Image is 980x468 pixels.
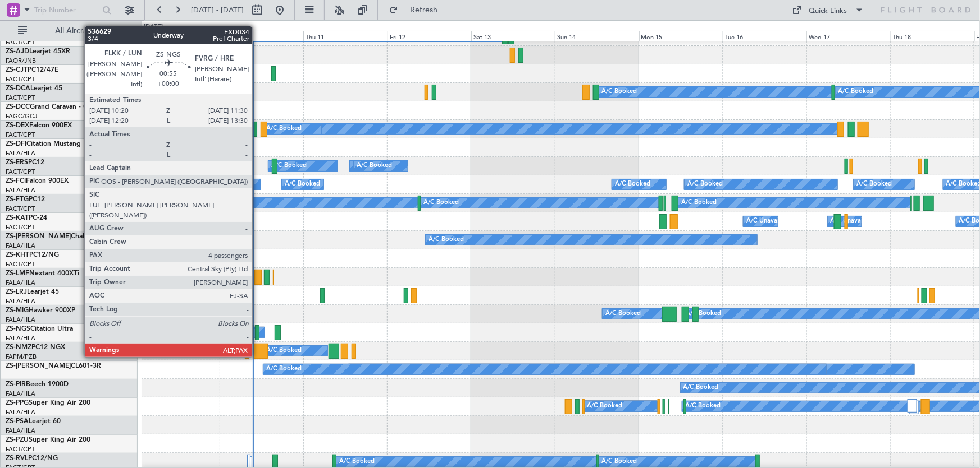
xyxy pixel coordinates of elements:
[6,307,75,314] a: ZS-MIGHawker 900XP
[615,176,650,193] div: A/C Booked
[6,455,28,462] span: ZS-RVL
[6,233,71,240] span: ZS-[PERSON_NAME]
[6,445,35,453] a: FACT/CPT
[6,178,26,184] span: ZS-FCI
[6,344,65,351] a: ZS-NMZPC12 NGX
[6,307,29,314] span: ZS-MIG
[200,324,235,341] div: A/C Booked
[6,289,59,295] a: ZS-LRJLearjet 45
[6,159,44,166] a: ZS-ERSPC12
[746,213,793,230] div: A/C Unavailable
[6,104,30,110] span: ZS-DCC
[787,1,870,19] button: Quick Links
[686,305,721,322] div: A/C Booked
[6,418,61,425] a: ZS-PSALearjet 60
[6,205,35,213] a: FACT/CPT
[6,178,69,184] a: ZS-FCIFalcon 900EX
[12,22,122,40] button: All Aircraft
[6,38,35,47] a: FACT/CPT
[6,455,58,462] a: ZS-RVLPC12/NG
[167,268,213,285] div: A/C Unavailable
[6,48,29,55] span: ZS-AJD
[6,141,26,147] span: ZS-DFI
[191,5,244,15] span: [DATE] - [DATE]
[6,252,29,258] span: ZS-KHT
[144,22,163,32] div: [DATE]
[220,31,303,41] div: Wed 10
[723,31,806,41] div: Tue 16
[6,400,90,406] a: ZS-PPGSuper King Air 200
[6,297,35,305] a: FALA/HLA
[602,84,637,100] div: A/C Booked
[6,427,35,435] a: FALA/HLA
[303,31,387,41] div: Thu 11
[6,260,35,268] a: FACT/CPT
[6,270,29,277] span: ZS-LMF
[6,233,119,240] a: ZS-[PERSON_NAME]Challenger 604
[6,122,72,129] a: ZS-DEXFalcon 900EX
[6,242,35,250] a: FALA/HLA
[856,176,892,193] div: A/C Booked
[6,215,29,221] span: ZS-KAT
[471,31,555,41] div: Sat 13
[6,326,30,332] span: ZS-NGS
[605,305,641,322] div: A/C Booked
[400,6,448,14] span: Refresh
[6,326,73,332] a: ZS-NGSCitation Ultra
[683,379,719,396] div: A/C Booked
[266,342,302,359] div: A/C Booked
[357,157,392,174] div: A/C Booked
[6,67,58,73] a: ZS-CJTPC12/47E
[6,67,28,73] span: ZS-CJT
[6,437,90,443] a: ZS-PZUSuper King Air 200
[6,344,31,351] span: ZS-NMZ
[587,398,623,415] div: A/C Booked
[167,250,193,267] div: No Crew
[6,94,35,102] a: FACT/CPT
[29,27,118,35] span: All Aircraft
[6,390,35,398] a: FALA/HLA
[6,363,71,369] span: ZS-[PERSON_NAME]
[136,31,220,41] div: Tue 9
[353,157,388,174] div: A/C Booked
[6,418,29,425] span: ZS-PSA
[384,1,451,19] button: Refresh
[831,213,877,230] div: A/C Unavailable
[6,196,29,203] span: ZS-FTG
[266,361,302,378] div: A/C Booked
[687,176,723,193] div: A/C Booked
[681,194,717,211] div: A/C Booked
[6,112,37,121] a: FAGC/GCJ
[838,84,874,100] div: A/C Booked
[6,353,37,361] a: FAPM/PZB
[6,149,35,157] a: FALA/HLA
[429,231,464,248] div: A/C Booked
[6,279,35,287] a: FALA/HLA
[6,223,35,231] a: FACT/CPT
[285,176,320,193] div: A/C Booked
[6,75,35,84] a: FACT/CPT
[6,437,29,443] span: ZS-PZU
[6,252,59,258] a: ZS-KHTPC12/NG
[6,381,69,388] a: ZS-PIRBeech 1900D
[6,215,47,221] a: ZS-KATPC-24
[6,85,30,92] span: ZS-DCA
[6,334,35,342] a: FALA/HLA
[6,270,79,277] a: ZS-LMFNextant 400XTi
[34,2,99,18] input: Trip Number
[169,194,204,211] div: A/C Booked
[6,48,70,55] a: ZS-AJDLearjet 45XR
[6,104,99,110] a: ZS-DCCGrand Caravan - C208
[6,363,101,369] a: ZS-[PERSON_NAME]CL601-3R
[6,159,28,166] span: ZS-ERS
[806,31,890,41] div: Wed 17
[6,196,45,203] a: ZS-FTGPC12
[6,131,35,139] a: FACT/CPT
[6,289,27,295] span: ZS-LRJ
[6,408,35,416] a: FALA/HLA
[6,85,62,92] a: ZS-DCALearjet 45
[6,316,35,324] a: FALA/HLA
[271,157,307,174] div: A/C Booked
[423,194,459,211] div: A/C Booked
[555,31,639,41] div: Sun 14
